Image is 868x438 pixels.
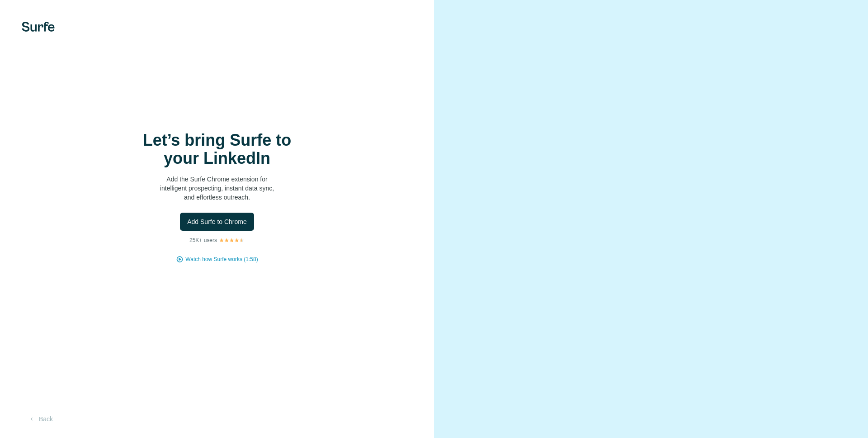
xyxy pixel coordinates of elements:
[127,175,307,202] p: Add the Surfe Chrome extension for intelligent prospecting, instant data sync, and effortless out...
[127,131,307,167] h1: Let’s bring Surfe to your LinkedIn
[187,217,247,226] span: Add Surfe to Chrome
[22,22,55,32] img: Surfe's logo
[180,213,254,231] button: Add Surfe to Chrome
[219,238,245,243] img: Rating Stars
[22,411,59,427] button: Back
[189,236,217,244] p: 25K+ users
[185,255,258,263] button: Watch how Surfe works (1:58)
